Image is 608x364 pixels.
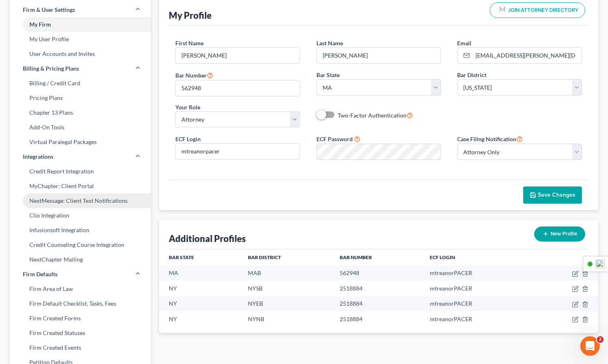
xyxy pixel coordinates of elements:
label: Bar District [457,71,486,79]
button: Save Changes [523,186,582,204]
a: Firm Created Forms [10,311,151,326]
a: Firm Created Statuses [10,326,151,340]
iframe: Intercom live chat [580,336,600,356]
td: mtreanorPACER [423,266,533,281]
a: User Accounts and Invites [10,47,151,61]
div: Additional Profiles [169,233,246,244]
th: Bar Number [333,249,423,266]
td: NYEB [241,296,333,311]
input: Enter email... [473,48,581,63]
span: Last Name [316,40,343,47]
a: Virtual Paralegal Packages [10,135,151,149]
span: Your Role [175,104,200,111]
th: ECF Login [423,249,533,266]
th: Bar State [159,249,242,266]
a: My User Profile [10,32,151,47]
td: mtreanorPACER [423,296,533,311]
span: Firm & User Settings [23,6,75,14]
td: NYSB [241,281,333,296]
a: Billing / Credit Card [10,76,151,91]
a: Infusionsoft Integration [10,223,151,237]
div: My Profile [169,9,212,21]
input: Enter last name... [317,48,441,63]
span: Billing & Pricing Plans [23,64,79,73]
span: JOIN ATTORNEY DIRECTORY [508,8,578,13]
a: NextChapter Mailing [10,252,151,267]
span: First Name [175,40,203,47]
span: Integrations [23,153,53,161]
label: Bar Number [175,70,213,80]
a: Clio Integration [10,208,151,223]
a: Credit Report Integration [10,164,151,179]
span: 2 [597,336,604,343]
label: ECF Password [316,135,353,143]
input: Enter first name... [176,48,300,63]
span: Save Changes [538,191,575,198]
td: 2518884 [333,281,423,296]
img: modern-attorney-logo-488310dd42d0e56951fffe13e3ed90e038bc441dd813d23dff0c9337a977f38e.png [497,4,508,16]
a: My Firm [10,17,151,32]
td: MAB [241,266,333,281]
td: 562948 [333,266,423,281]
td: NY [159,281,242,296]
td: mtreanorPACER [423,281,533,296]
label: ECF Login [175,135,201,143]
a: Firm Created Events [10,340,151,355]
td: mtreanorPACER [423,311,533,326]
a: Firm Defaults [10,267,151,282]
td: NY [159,296,242,311]
td: 2518884 [333,296,423,311]
a: Pricing Plans [10,91,151,105]
span: Two-Factor Authentication [338,112,407,119]
input: Enter ecf login... [176,144,300,159]
a: Firm Area of Law [10,282,151,296]
a: Chapter 13 Plans [10,105,151,120]
label: Bar State [316,71,340,79]
a: Integrations [10,149,151,164]
a: Billing & Pricing Plans [10,61,151,76]
span: Firm Defaults [23,270,57,278]
a: MyChapter: Client Portal [10,179,151,193]
td: 2518884 [333,311,423,326]
input: # [176,80,300,96]
a: Credit Counseling Course Integration [10,237,151,252]
a: NextMessage: Client Text Notifications [10,193,151,208]
label: Case Filing Notification [457,134,523,144]
a: Firm & User Settings [10,2,151,17]
a: Add-On Tools [10,120,151,135]
button: JOIN ATTORNEY DIRECTORY [490,2,585,18]
span: Email [457,40,471,47]
a: Firm Default Checklist, Tasks, Fees [10,296,151,311]
th: Bar District [241,249,333,266]
td: NYNB [241,311,333,326]
button: New Profile [534,226,585,242]
td: NY [159,311,242,326]
td: MA [159,266,242,281]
